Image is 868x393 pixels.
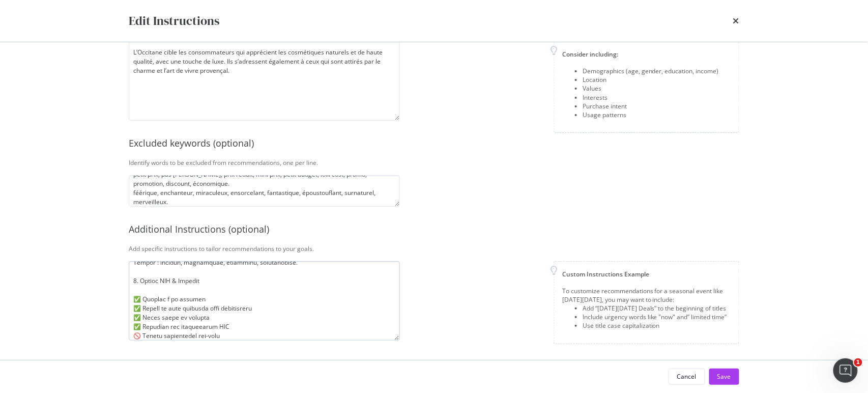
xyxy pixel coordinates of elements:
div: Include urgency words like "now" and” limited time” [583,313,731,321]
span: 1 [854,358,862,367]
button: Cancel [669,369,705,385]
iframe: Intercom live chat [833,358,858,383]
div: times [733,12,739,30]
div: Usage patterns [583,110,719,119]
div: Add “[DATE][DATE] Deals” to the beginning of titles [583,304,731,313]
div: Custom Instructions Example [562,270,731,278]
button: Save [709,369,739,385]
div: Add specific instructions to tailor recommendations to your goals. [129,244,739,253]
textarea: L’Occitane cible les consommateurs qui apprécient les cosmétiques naturels et de haute qualité, a... [129,41,400,121]
textarea: petit prix, pas [PERSON_NAME], prix réduit, mini prix, petit budget, low cost, promo, promotion, ... [129,175,400,207]
div: Save [717,372,731,381]
div: Location [583,75,719,84]
div: To customize recommendations for a seasonal event like [DATE][DATE], you may want to include: [562,287,731,304]
div: Excluded keywords (optional) [129,137,739,150]
div: Demographics (age, gender, education, income) [583,67,719,75]
div: Purchase intent [583,102,719,110]
div: Interests [583,93,719,102]
div: Edit Instructions [129,12,219,30]
div: Identify words to be excluded from recommendations, one per line. [129,158,739,167]
div: Consider including: [562,50,731,59]
textarea: Lor ipsumd si ametconsecte adipisc elit se doeiusm. 6. Tem & Incid Utlabor etdoloremag al enimadm... [129,261,400,341]
div: Additional Instructions (optional) [129,223,739,236]
div: Use title case capitalization [583,321,731,330]
div: Cancel [677,372,697,381]
div: Values [583,84,719,93]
